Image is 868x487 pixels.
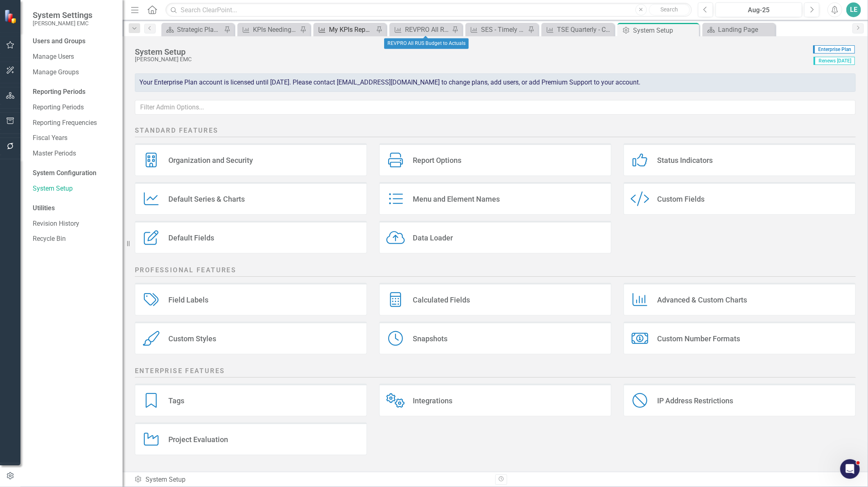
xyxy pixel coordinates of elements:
div: Project Evaluation [168,435,228,444]
div: Field Labels [168,295,208,305]
h2: Enterprise Features [135,367,856,378]
div: Data Loader [413,233,453,242]
div: Custom Styles [168,334,216,343]
a: SES - Timely Communication to Members [468,24,526,35]
div: Default Fields [168,233,214,242]
div: System Setup [134,475,489,485]
div: Utilities [33,204,114,213]
div: TSE Quarterly - Community Commitment Rating [557,24,612,35]
div: Custom Fields [657,194,705,204]
div: SES - Timely Communication to Members [481,24,526,35]
div: REVPRO All RUS Budget to Actuals [384,38,469,49]
div: Advanced & Custom Charts [657,295,747,305]
a: My KPIs Report [315,24,374,35]
div: Calculated Fields [413,295,470,305]
div: My KPIs Report [329,24,374,35]
input: Search ClearPoint... [166,3,692,17]
div: Default Series & Charts [168,194,245,204]
a: Reporting Periods [33,103,114,112]
div: Aug-25 [718,5,799,15]
div: Organization and Security [168,156,253,165]
span: Renews [DATE] [814,57,855,65]
div: Integrations [413,396,452,405]
div: IP Address Restrictions [657,396,733,405]
button: Aug-25 [716,2,802,17]
div: Report Options [413,156,461,165]
a: Recycle Bin [33,234,114,244]
div: Users and Groups [33,37,114,46]
div: KPIs Needing Updated [253,24,298,35]
span: Enterprise Plan [813,45,855,53]
div: Reporting Periods [33,87,114,97]
div: Tags [168,396,184,405]
div: Your Enterprise Plan account is licensed until [DATE]. Please contact [EMAIL_ADDRESS][DOMAIN_NAME... [135,73,856,92]
div: Custom Number Formats [657,334,740,343]
a: Reporting Frequencies [33,118,114,128]
a: Fiscal Years [33,133,114,143]
button: LE [846,2,861,17]
div: System Setup [135,47,809,56]
a: Manage Groups [33,68,114,77]
input: Filter Admin Options... [135,100,856,115]
div: Status Indicators [657,156,713,165]
img: ClearPoint Strategy [4,9,19,24]
div: [PERSON_NAME] EMC [135,56,809,62]
a: Landing Page [705,24,773,35]
span: Search [660,6,678,13]
button: Search [649,4,690,16]
a: Manage Users [33,52,114,62]
span: System Settings [33,10,92,20]
div: System Configuration [33,169,114,178]
a: System Setup [33,184,114,193]
iframe: Intercom live chat [840,459,860,479]
div: Menu and Element Names [413,194,500,204]
h2: Professional Features [135,266,856,277]
div: Strategic Planning & Analytics [177,24,222,35]
a: Master Periods [33,149,114,158]
h2: Standard Features [135,126,856,137]
a: KPIs Needing Updated [239,24,298,35]
div: Snapshots [413,334,447,343]
div: System Setup [633,25,697,36]
a: Strategic Planning & Analytics [163,24,222,35]
a: REVPRO All RUS Budget to Actuals [391,24,450,35]
a: TSE Quarterly - Community Commitment Rating [544,24,612,35]
div: REVPRO All RUS Budget to Actuals [405,24,450,35]
small: [PERSON_NAME] EMC [33,20,92,27]
a: Revision History [33,219,114,229]
div: Landing Page [718,24,773,35]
